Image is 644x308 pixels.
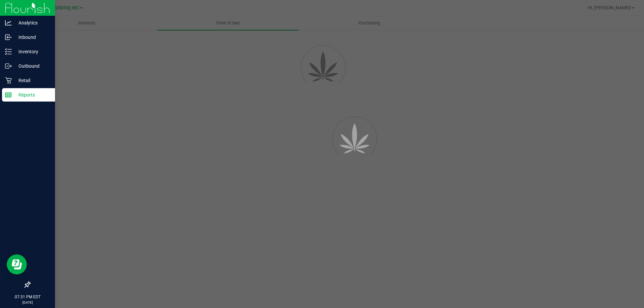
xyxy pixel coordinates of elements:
[12,33,52,41] p: Inbound
[5,19,12,26] inline-svg: Analytics
[12,62,52,70] p: Outbound
[12,19,52,27] p: Analytics
[5,48,12,55] inline-svg: Inventory
[5,91,12,98] inline-svg: Reports
[3,294,52,300] p: 07:31 PM EDT
[5,63,12,69] inline-svg: Outbound
[7,254,27,274] iframe: Resource center
[5,77,12,84] inline-svg: Retail
[12,48,52,56] p: Inventory
[12,91,52,99] p: Reports
[12,76,52,84] p: Retail
[5,34,12,41] inline-svg: Inbound
[3,300,52,305] p: [DATE]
